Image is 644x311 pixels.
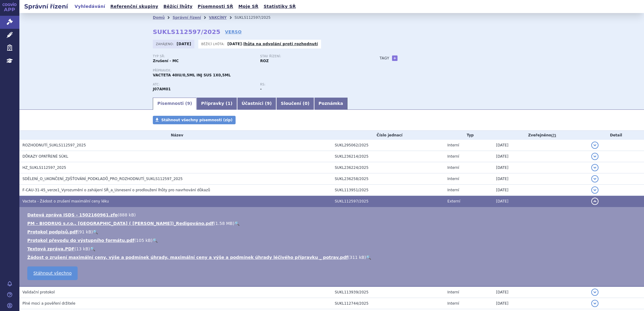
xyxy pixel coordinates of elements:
a: Vyhledávání [73,2,107,11]
td: [DATE] [493,298,588,309]
span: 13 kB [76,246,88,251]
strong: [DATE] [227,42,242,46]
td: [DATE] [493,140,588,151]
a: Písemnosti SŘ [196,2,235,11]
td: [DATE] [493,151,588,162]
span: 888 kB [119,212,134,217]
li: SUKLS112597/2025 [235,13,279,22]
button: detail [591,300,599,307]
p: Stav řízení: [260,55,361,58]
span: 1 [228,101,231,106]
a: Běžící lhůty [162,2,194,11]
a: Moje SŘ [236,2,260,11]
th: Zveřejněno [493,131,588,140]
td: [DATE] [493,196,588,207]
strong: TETANOVÝ TOXOID [153,87,171,91]
a: Protokol převodu do výstupního formátu.pdf [27,238,134,243]
li: ( ) [27,212,638,218]
button: detail [591,175,599,182]
span: F-CAU-31-45_verze1_Vyrozumění o zahájení SŘ_a_Usnesení o prodloužení lhůty pro navrhování důkazů [22,188,210,192]
span: Interní [448,154,459,159]
strong: [DATE] [177,42,191,46]
td: [DATE] [493,173,588,185]
p: Typ SŘ: [153,55,254,58]
span: Externí [448,199,460,203]
span: Interní [448,290,459,294]
span: 311 kB [350,255,364,260]
a: Poznámka [314,98,348,110]
span: 1.58 MB [215,221,233,226]
h2: Správní řízení [19,2,73,11]
a: 🔍 [366,255,371,260]
button: detail [591,198,599,205]
span: Interní [448,188,459,192]
span: Stáhnout všechny písemnosti (zip) [161,118,233,122]
button: detail [591,186,599,194]
th: Detail [588,131,644,140]
a: lhůta na odvolání proti rozhodnutí [243,42,318,46]
span: DŮKAZY OPATŘENÉ SÚKL [22,154,68,159]
p: RS: [260,83,361,86]
td: SUKL112597/2025 [332,196,444,207]
a: Stáhnout všechno [27,266,78,280]
td: SUKL295062/2025 [332,140,444,151]
span: Interní [448,166,459,170]
button: detail [591,142,599,149]
li: ( ) [27,246,638,252]
td: SUKL236258/2025 [332,173,444,185]
a: Správní řízení [173,15,201,20]
span: Interní [448,177,459,181]
a: 🔍 [93,229,98,234]
td: SUKL236224/2025 [332,162,444,173]
p: ATC: [153,83,254,86]
span: VACTETA 40IU/0,5ML INJ SUS 1X0,5ML [153,73,231,77]
span: 91 kB [79,229,91,234]
span: SDĚLENÍ_O_UKONČENÍ_ZJIŠŤOVÁNÍ_PODKLADŮ_PRO_ROZHODNUTÍ_SUKLS112597_2025 [22,177,183,181]
td: SUKL113951/2025 [332,185,444,196]
strong: Zrušení - MC [153,59,179,63]
a: VERSO [225,29,242,35]
span: 9 [187,101,190,106]
th: Typ [444,131,493,140]
a: Referenční skupiny [109,2,160,11]
button: detail [591,164,599,171]
abbr: (?) [551,133,556,138]
span: Interní [448,143,459,147]
td: SUKL113939/2025 [332,286,444,298]
li: ( ) [27,254,638,260]
button: detail [591,289,599,296]
li: ( ) [27,229,638,235]
td: SUKL236214/2025 [332,151,444,162]
span: 105 kB [136,238,151,243]
strong: SUKLS112597/2025 [153,28,220,35]
strong: - [260,87,262,91]
p: Přípravek: [153,69,367,72]
th: Název [19,131,332,140]
th: Číslo jednací [332,131,444,140]
li: ( ) [27,220,638,226]
td: SUKL112744/2025 [332,298,444,309]
span: 0 [304,101,307,106]
span: HZ_SUKLS112597_2025 [22,166,66,170]
a: PM - BIODRUG s.r.o., [GEOGRAPHIC_DATA] ( [PERSON_NAME])_Redigováno.pdf [27,221,214,226]
span: Zahájeno: [156,42,175,46]
a: + [392,55,397,61]
span: Plné moci a pověření držitele [22,301,75,306]
span: Běžící lhůta: [201,42,226,46]
a: 🔍 [90,246,95,251]
span: Interní [448,301,459,306]
a: 🔍 [153,238,158,243]
a: Domů [153,15,165,20]
a: Textová zpráva.PDF [27,246,75,251]
a: Přípravky (1) [196,98,237,110]
td: [DATE] [493,185,588,196]
a: VAKCÍNY [209,15,227,20]
span: Validační protokol [22,290,55,294]
a: Účastníci (9) [237,98,276,110]
a: Sloučení (0) [276,98,314,110]
span: Vacteta - Žádost o zrušení maximální ceny léku [22,199,109,203]
a: Písemnosti (9) [153,98,196,110]
td: [DATE] [493,286,588,298]
span: ROZHODNUTÍ_SUKLS112597_2025 [22,143,86,147]
a: Žádost o zrušení maximální ceny, výše a podmínek úhrady, maximální ceny a výše a podmínek úhrady ... [27,255,348,260]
